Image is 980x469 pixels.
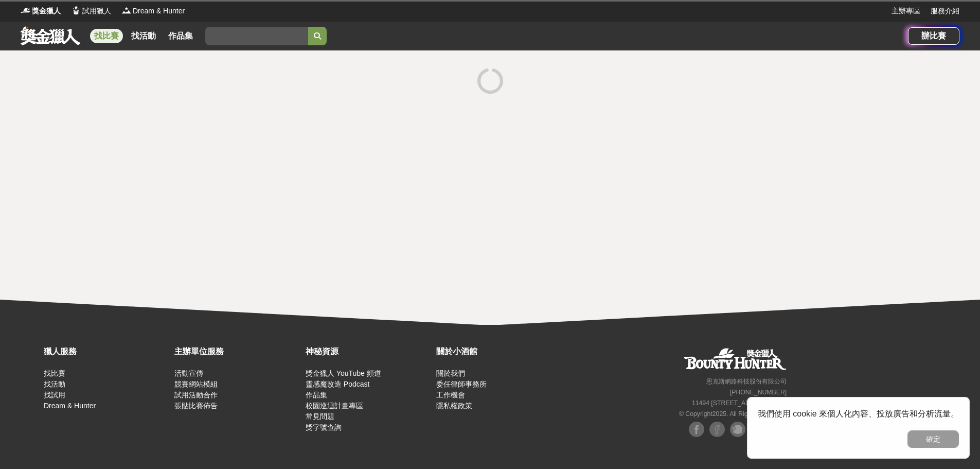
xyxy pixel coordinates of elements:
[121,5,132,15] img: Logo
[44,369,65,377] a: 找比賽
[436,391,465,399] a: 工作機會
[82,6,111,16] span: 試用獵人
[174,402,218,410] a: 張貼比賽佈告
[174,345,300,358] div: 主辦單位服務
[436,402,472,410] a: 隱私權政策
[306,369,381,377] a: 獎金獵人 YouTube 頻道
[306,345,431,358] div: 神秘資源
[730,389,787,396] small: [PHONE_NUMBER]
[306,391,327,399] a: 作品集
[689,422,704,437] img: Facebook
[71,6,111,16] a: Logo試用獵人
[174,380,218,388] a: 競賽網站模組
[44,380,65,388] a: 找活動
[164,29,197,43] a: 作品集
[436,345,562,358] div: 關於小酒館
[90,29,123,43] a: 找比賽
[758,409,959,418] span: 我們使用 cookie 來個人化內容、投放廣告和分析流量。
[306,412,334,421] a: 常見問題
[679,410,787,418] small: © Copyright 2025 . All Rights Reserved.
[306,402,363,410] a: 校園巡迴計畫專區
[71,5,81,15] img: Logo
[706,378,787,385] small: 恩克斯網路科技股份有限公司
[692,399,787,407] small: 11494 [STREET_ADDRESS] 3 樓
[133,6,185,16] span: Dream & Hunter
[892,6,920,16] a: 主辦專區
[44,402,96,410] a: Dream & Hunter
[436,369,465,377] a: 關於我們
[931,6,959,16] a: 服務介紹
[44,345,169,358] div: 獵人服務
[21,5,31,15] img: Logo
[709,422,725,437] img: Facebook
[306,380,369,388] a: 靈感魔改造 Podcast
[306,423,342,431] a: 獎字號查詢
[44,391,65,399] a: 找試用
[127,29,160,43] a: 找活動
[730,422,745,437] img: Plurk
[436,380,487,388] a: 委任律師事務所
[174,391,218,399] a: 試用活動合作
[121,6,185,16] a: LogoDream & Hunter
[908,27,959,45] a: 辦比賽
[21,6,61,16] a: Logo獎金獵人
[907,430,959,448] button: 確定
[32,6,61,16] span: 獎金獵人
[174,369,203,377] a: 活動宣傳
